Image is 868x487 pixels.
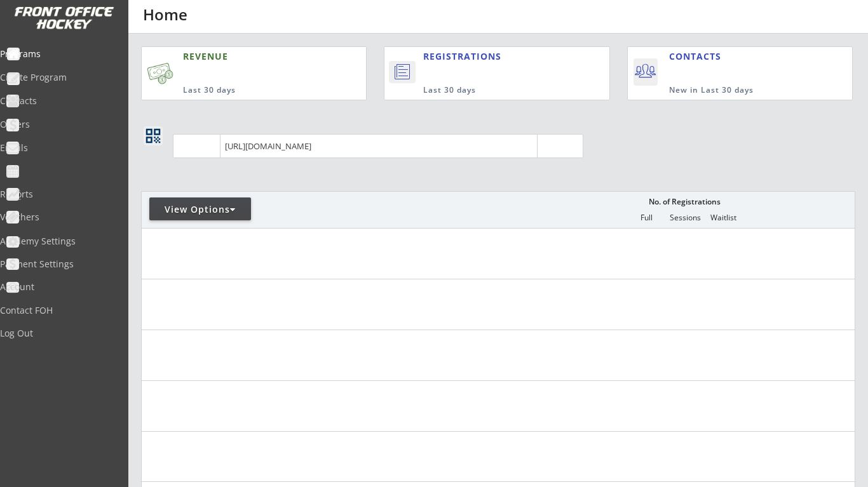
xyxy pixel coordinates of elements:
div: Last 30 days [183,85,309,96]
div: No. of Registrations [645,197,724,206]
div: CONTACTS [669,50,727,63]
div: View Options [149,203,251,216]
div: REGISTRATIONS [423,50,553,63]
div: New in Last 30 days [669,85,793,96]
div: Full [627,213,665,222]
div: Last 30 days [423,85,557,96]
button: qr_code [144,126,163,145]
div: Sessions [666,213,704,222]
div: Waitlist [704,213,742,222]
div: REVENUE [183,50,309,63]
